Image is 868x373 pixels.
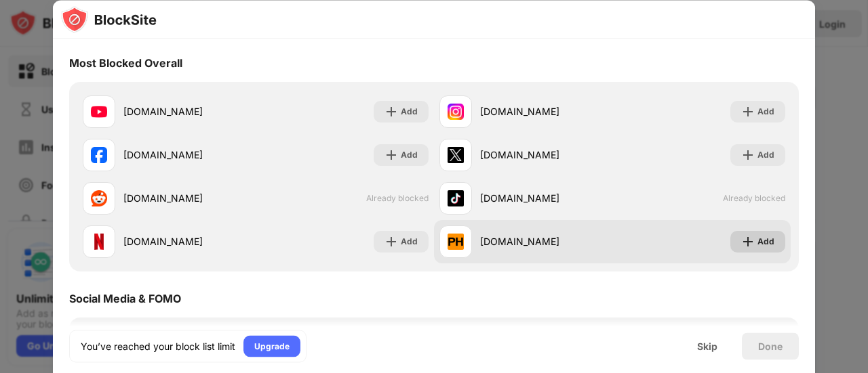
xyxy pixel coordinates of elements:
div: [DOMAIN_NAME] [123,192,256,206]
div: [DOMAIN_NAME] [123,105,256,119]
div: [DOMAIN_NAME] [480,105,612,119]
div: You’ve reached your block list limit [81,339,235,353]
img: favicons [91,104,107,120]
div: Add [757,105,774,118]
img: favicons [448,234,464,250]
div: Most Blocked Overall [69,56,182,70]
div: Add [757,148,774,162]
div: Skip [697,341,717,351]
span: Already blocked [723,194,785,204]
span: Already blocked [366,194,429,204]
div: Done [758,341,783,351]
img: favicons [448,190,464,206]
div: Social Media & FOMO [69,292,181,305]
div: [DOMAIN_NAME] [480,148,612,162]
div: [DOMAIN_NAME] [480,235,612,249]
img: favicons [91,190,107,206]
img: favicons [91,147,107,163]
div: Add [757,235,774,248]
div: Add [401,105,418,118]
div: [DOMAIN_NAME] [480,192,612,206]
div: Upgrade [254,339,290,353]
img: favicons [91,234,107,250]
img: logo-blocksite.svg [61,5,157,32]
div: Add [401,235,418,248]
div: [DOMAIN_NAME] [123,148,256,162]
img: favicons [448,104,464,120]
div: Add [401,148,418,162]
div: [DOMAIN_NAME] [123,235,256,249]
img: favicons [448,147,464,163]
